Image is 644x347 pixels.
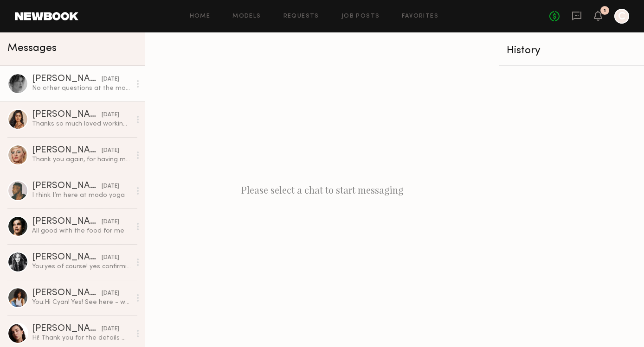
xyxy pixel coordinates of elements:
div: Please select a chat to start messaging [145,32,499,347]
a: C [614,9,629,24]
div: Hi! Thank you for the details ✨ Got it If there’s 2% lactose-free milk, that would be perfect. Th... [32,334,131,342]
div: All good with the food for me [32,227,131,235]
span: Messages [7,43,57,54]
div: 1 [604,8,606,13]
div: [PERSON_NAME] [32,324,102,334]
div: You: yes of course! yes confirming you're call time is 9am [32,262,131,271]
div: [PERSON_NAME] [32,75,102,84]
div: [PERSON_NAME] [32,289,102,298]
a: Home [190,13,211,19]
div: You: Hi Cyan! Yes! See here - we'll see you at 8am at [GEOGRAPHIC_DATA] [32,298,131,307]
a: Job Posts [341,13,380,19]
div: Thanks so much loved working with you all :) [32,120,131,128]
div: [PERSON_NAME] [32,253,102,262]
div: [DATE] [102,253,119,262]
div: [PERSON_NAME] [32,182,102,191]
div: History [507,45,637,56]
div: [DATE] [102,75,119,84]
div: I think I’m here at modo yoga [32,191,131,200]
div: [DATE] [102,289,119,298]
div: [DATE] [102,182,119,191]
div: [PERSON_NAME] [32,146,102,155]
div: [PERSON_NAME] [32,217,102,227]
div: [DATE] [102,111,119,120]
div: [DATE] [102,218,119,227]
div: [DATE] [102,325,119,334]
div: No other questions at the moment :) [32,84,131,93]
div: [PERSON_NAME] [32,110,102,120]
div: [DATE] [102,146,119,155]
div: Thank you again, for having me - I can not wait to see photos! 😊 [32,155,131,164]
a: Requests [283,13,319,19]
a: Models [232,13,261,19]
a: Favorites [402,13,438,19]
